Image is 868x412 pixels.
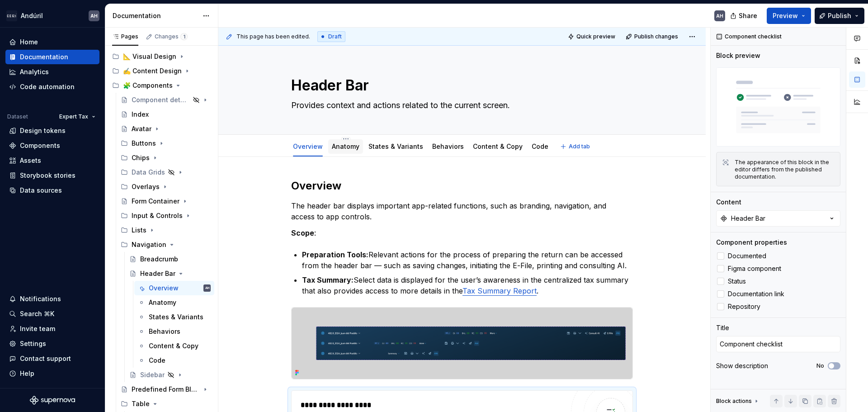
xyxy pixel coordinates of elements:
[5,50,99,64] a: Documentation
[117,93,214,107] a: Component detail template
[123,81,173,90] div: 🧩 Components
[132,95,190,104] div: Component detail template
[5,183,99,198] a: Data sources
[117,180,214,194] div: Overlays
[134,281,214,295] a: OverviewAH
[149,341,198,350] div: Content & Copy
[815,8,864,24] button: Publish
[716,398,752,405] div: Block actions
[2,6,103,25] button: AndúrilAH
[528,137,552,156] div: Code
[155,33,188,40] div: Changes
[112,33,138,40] div: Pages
[20,309,54,318] div: Search ⌘K
[728,290,784,298] span: Documentation link
[123,66,182,76] div: ✍️ Content Design
[134,324,214,339] a: Behaviors
[332,142,359,150] a: Anatomy
[117,107,214,122] a: Index
[134,339,214,353] a: Content & Copy
[20,339,46,348] div: Settings
[726,8,763,24] button: Share
[132,124,151,133] div: Avatar
[117,194,214,208] a: Form Container
[140,269,175,278] div: Header Bar
[132,226,146,235] div: Lists
[532,142,548,150] a: Code
[20,324,55,333] div: Invite team
[739,11,757,20] span: Share
[5,65,99,79] a: Analytics
[5,292,99,306] button: Notifications
[117,122,214,136] a: Avatar
[180,33,188,40] span: 1
[117,208,214,223] div: Input & Controls
[140,255,178,264] div: Breadcrumb
[291,228,314,237] strong: Scope
[816,362,824,369] label: No
[20,171,75,180] div: Storybook stories
[30,396,75,405] svg: Supernova Logo
[291,179,633,193] h2: Overview
[716,395,760,407] div: Block actions
[132,153,150,162] div: Chips
[291,227,633,238] p: :
[473,142,523,150] a: Content & Copy
[117,382,214,397] a: Predefined Form Blocks
[20,82,75,91] div: Code automation
[20,141,60,150] div: Components
[132,110,149,119] div: Index
[828,11,851,20] span: Publish
[132,197,179,206] div: Form Container
[55,110,99,123] button: Expert Tax
[236,33,310,40] span: This page has been edited.
[132,399,150,408] div: Table
[716,336,840,352] textarea: Component checklist
[6,10,17,21] img: 572984b3-56a8-419d-98bc-7b186c70b928.png
[7,113,28,120] div: Dataset
[20,67,49,76] div: Analytics
[90,12,98,19] div: AH
[5,307,99,321] button: Search ⌘K
[20,156,41,165] div: Assets
[20,369,34,378] div: Help
[117,237,214,252] div: Navigation
[132,182,160,191] div: Overlays
[728,303,760,310] span: Repository
[557,140,594,153] button: Add tab
[108,64,214,78] div: ✍️ Content Design
[728,265,781,272] span: Figma component
[716,323,729,332] div: Title
[289,75,631,96] textarea: Header Bar
[5,336,99,351] a: Settings
[5,366,99,381] button: Help
[140,370,165,379] div: Sidebar
[21,11,43,20] div: Andúril
[634,33,678,40] span: Publish changes
[565,30,619,43] button: Quick preview
[108,78,214,93] div: 🧩 Components
[569,143,590,150] span: Add tab
[302,250,368,259] strong: Preparation Tools:
[117,223,214,237] div: Lists
[205,284,209,293] div: AH
[149,313,203,322] div: States & Variants
[576,33,615,40] span: Quick preview
[117,136,214,151] div: Buttons
[302,275,633,296] p: Select data is displayed for the user’s awareness in the centralized tax summary that also provid...
[113,11,198,20] div: Documentation
[728,278,746,285] span: Status
[302,275,354,284] strong: Tax Summary:
[328,33,342,40] span: Draft
[291,200,633,222] p: The header bar displays important app-related functions, such as branding, navigation, and access...
[132,240,166,249] div: Navigation
[292,308,632,379] img: 552d094d-9c09-4de8-b837-f6b1474cafd4.png
[5,153,99,168] a: Assets
[149,284,179,293] div: Overview
[716,198,741,207] div: Content
[731,214,765,223] div: Header Bar
[126,368,214,382] a: Sidebar
[462,286,537,295] a: Tax Summary Report
[117,151,214,165] div: Chips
